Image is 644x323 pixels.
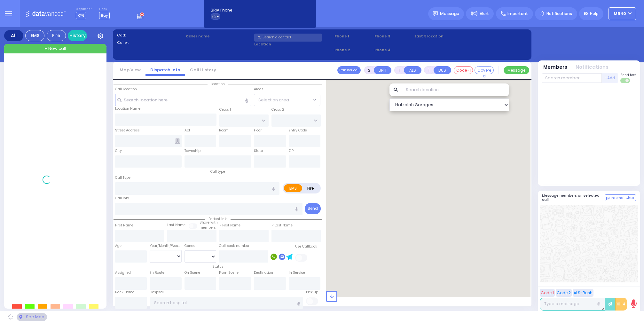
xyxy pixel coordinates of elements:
[334,34,373,39] span: Phone 1
[254,42,332,47] label: Location
[117,40,184,45] label: Caller:
[289,128,307,133] label: Entry Code
[254,128,262,133] label: Floor
[254,34,322,42] input: Search a contact
[507,11,528,17] span: Important
[200,220,218,225] small: Share with
[115,270,131,275] label: Assigned
[289,270,305,275] label: In Service
[284,184,302,192] label: EMS
[254,148,263,154] label: State
[175,138,180,144] span: Other building occupants
[185,128,190,133] label: Apt
[556,289,572,297] button: Code 2
[605,194,636,201] button: Internal Chat
[219,128,229,133] label: Room
[208,82,228,86] span: Location
[606,197,609,200] img: comment-alt.png
[475,66,494,74] button: Covered
[145,67,185,73] a: Dispatch info
[542,73,602,83] input: Search member
[404,66,421,74] button: ALS
[115,128,140,133] label: Street Address
[374,34,412,39] span: Phone 3
[150,290,164,295] label: Hospital
[271,223,293,228] label: P Last Name
[480,11,489,17] span: Alert
[576,64,609,71] button: Notifications
[115,148,122,154] label: City
[47,30,66,41] div: Fire
[150,297,303,309] input: Search hospital
[542,193,605,202] h5: Message members on selected call
[543,64,567,71] button: Members
[209,264,227,269] span: Status
[186,34,252,39] label: Caller name
[185,148,200,154] label: Township
[590,11,599,17] span: Help
[295,244,317,249] label: Use Callback
[200,225,216,230] span: members
[415,34,471,39] label: Last 3 location
[434,66,451,74] button: BUS
[44,45,66,52] span: + New call
[185,67,221,73] a: Call History
[402,83,509,96] input: Search location
[454,66,473,74] button: Code-1
[440,11,459,17] span: Message
[115,67,145,73] a: Map View
[573,289,593,297] button: ALS-Rush
[185,243,197,248] label: Gender
[271,107,284,112] label: Cross 2
[374,47,412,53] span: Phone 4
[305,203,321,214] button: Send
[302,184,320,192] label: Fire
[546,11,572,17] span: Notifications
[611,196,634,200] span: Internal Chat
[25,10,68,18] img: Logo
[25,30,44,41] div: EMS
[150,270,164,275] label: En Route
[504,66,529,74] button: Message
[205,217,231,221] span: Patient info
[433,11,438,16] img: message.svg
[306,290,318,295] label: Pick up
[76,7,92,11] label: Dispatcher
[117,33,184,38] label: Cad:
[99,12,110,19] span: Bay
[115,94,251,106] input: Search location here
[115,106,140,111] label: Location Name
[115,223,133,228] label: First Name
[115,196,129,201] label: Call Info
[614,11,626,17] span: MB40
[609,7,636,20] button: MB40
[374,66,391,74] button: UNIT
[68,30,87,41] a: History
[219,223,240,228] label: P First Name
[211,7,232,13] span: BRIA Phone
[4,30,23,41] div: All
[99,7,110,11] label: Lines
[115,290,134,295] label: Back Home
[337,66,361,74] button: Transfer call
[219,270,239,275] label: From Scene
[620,77,631,84] label: Turn off text
[150,243,182,248] div: Year/Month/Week/Day
[76,12,86,19] span: KY6
[185,270,200,275] label: On Scene
[540,289,555,297] button: Code 1
[219,107,231,112] label: Cross 1
[167,223,185,228] label: Last Name
[254,270,273,275] label: Destination
[115,87,137,92] label: Call Location
[219,243,249,248] label: Call back number
[207,169,228,174] span: Call type
[334,47,373,53] span: Phone 2
[115,175,130,180] label: Call Type
[620,73,636,77] span: Send text
[17,313,47,321] div: See map
[289,148,294,154] label: ZIP
[254,87,263,92] label: Areas
[115,243,122,248] label: Age
[258,97,289,103] span: Select an area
